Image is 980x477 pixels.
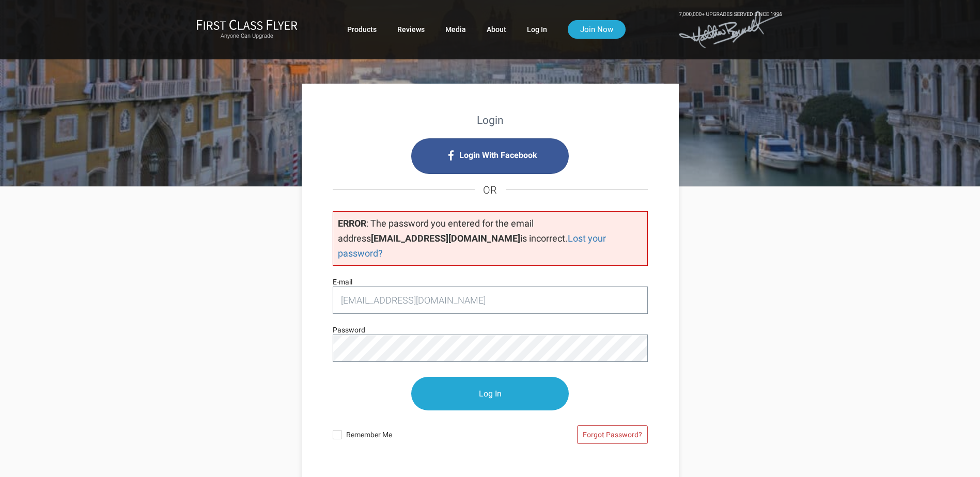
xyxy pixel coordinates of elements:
[338,218,366,229] strong: ERROR
[196,19,298,30] img: First Class Flyer
[568,20,626,39] a: Join Now
[333,324,365,336] label: Password
[333,211,648,266] p: : The password you entered for the email address is incorrect.
[196,33,298,40] small: Anyone Can Upgrade
[346,425,490,440] span: Remember Me
[338,233,606,259] a: Lost your password?
[411,138,569,174] i: Login with Facebook
[577,425,648,444] a: Forgot Password?
[445,20,466,39] a: Media
[459,147,537,164] span: Login With Facebook
[527,20,547,39] a: Log In
[411,377,569,410] input: Log In
[333,174,648,206] h4: OR
[196,19,298,40] a: First Class FlyerAnyone Can Upgrade
[371,233,520,244] strong: [EMAIL_ADDRESS][DOMAIN_NAME]
[477,114,504,126] strong: Login
[333,276,352,288] label: E-mail
[487,20,506,39] a: About
[347,20,377,39] a: Products
[397,20,425,39] a: Reviews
